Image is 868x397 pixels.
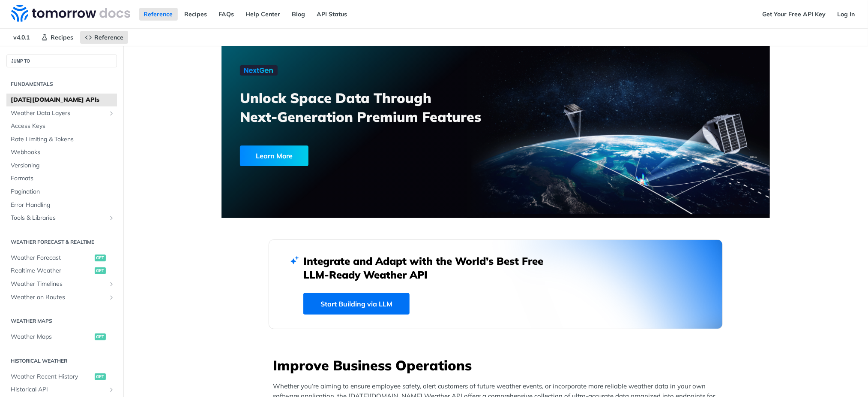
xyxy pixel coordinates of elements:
[11,214,106,222] span: Tools & Libraries
[6,133,117,146] a: Rate Limiting & Tokens
[11,161,115,170] span: Versioning
[11,188,115,196] span: Pagination
[94,33,123,41] span: Reference
[6,370,117,383] a: Weather Recent Historyget
[108,281,115,288] button: Show subpages for Weather Timelines
[108,294,115,301] button: Show subpages for Weather on Routes
[9,31,34,44] span: v4.0.1
[11,280,106,288] span: Weather Timelines
[11,135,115,144] span: Rate Limiting & Tokens
[95,373,106,380] span: get
[303,254,556,282] h2: Integrate and Adapt with the World’s Best Free LLM-Ready Weather API
[95,255,106,261] span: get
[51,33,73,41] span: Recipes
[11,109,106,118] span: Weather Data Layers
[6,291,117,304] a: Weather on RoutesShow subpages for Weather on Routes
[11,333,93,341] span: Weather Maps
[240,65,278,76] img: NextGen
[11,201,115,209] span: Error Handling
[6,199,117,212] a: Error Handling
[11,148,115,157] span: Webhooks
[6,278,117,291] a: Weather TimelinesShow subpages for Weather Timelines
[287,8,310,21] a: Blog
[36,31,78,44] a: Recipes
[6,357,117,365] h2: Historical Weather
[11,385,106,394] span: Historical API
[108,110,115,117] button: Show subpages for Weather Data Layers
[11,254,93,262] span: Weather Forecast
[6,212,117,224] a: Tools & LibrariesShow subpages for Tools & Libraries
[6,146,117,159] a: Webhooks
[6,159,117,172] a: Versioning
[11,122,115,130] span: Access Keys
[6,80,117,88] h2: Fundamentals
[6,172,117,185] a: Formats
[6,120,117,133] a: Access Keys
[6,330,117,343] a: Weather Mapsget
[6,94,117,106] a: [DATE][DOMAIN_NAME] APIs
[312,8,352,21] a: API Status
[11,5,130,22] img: Tomorrow.io Weather API Docs
[11,174,115,183] span: Formats
[6,55,117,67] button: JUMP TO
[108,215,115,221] button: Show subpages for Tools & Libraries
[11,267,93,275] span: Realtime Weather
[240,145,308,166] div: Learn More
[108,386,115,393] button: Show subpages for Historical API
[832,8,859,21] a: Log In
[139,8,178,21] a: Reference
[6,383,117,396] a: Historical APIShow subpages for Historical API
[6,252,117,264] a: Weather Forecastget
[6,264,117,277] a: Realtime Weatherget
[241,8,285,21] a: Help Center
[11,373,93,381] span: Weather Recent History
[11,96,115,104] span: [DATE][DOMAIN_NAME] APIs
[6,317,117,325] h2: Weather Maps
[11,293,106,302] span: Weather on Routes
[240,88,505,126] h3: Unlock Space Data Through Next-Generation Premium Features
[6,238,117,246] h2: Weather Forecast & realtime
[757,8,830,21] a: Get Your Free API Key
[273,356,723,375] h3: Improve Business Operations
[80,31,128,44] a: Reference
[95,333,106,340] span: get
[6,185,117,198] a: Pagination
[95,267,106,274] span: get
[6,107,117,120] a: Weather Data LayersShow subpages for Weather Data Layers
[240,145,452,166] a: Learn More
[303,293,410,315] a: Start Building via LLM
[180,8,212,21] a: Recipes
[214,8,239,21] a: FAQs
